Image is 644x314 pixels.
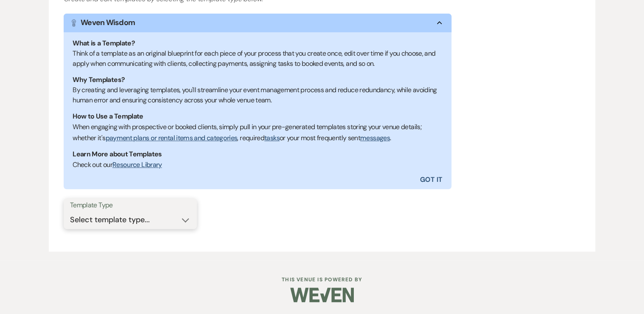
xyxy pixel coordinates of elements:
[73,159,442,170] p: Check out our
[70,199,190,212] label: Template Type
[64,14,451,32] button: Weven Wisdom
[73,122,442,143] p: When engaging with prospective or booked clients, simply pull in your pre-generated templates sto...
[112,160,162,169] a: Resource Library
[73,111,442,122] h1: How to Use a Template
[105,133,237,142] a: payment plans or rental items and categories
[264,133,280,142] a: tasks
[360,133,390,142] a: messages
[81,17,135,28] h1: Weven Wisdom
[73,38,442,48] h1: What is a Template?
[73,85,442,105] div: By creating and leveraging templates, you'll streamline your event management process and reduce ...
[73,48,442,69] div: Think of a template as an original blueprint for each piece of your process that you create once,...
[73,75,442,85] h1: Why Templates?
[73,149,442,159] h1: Learn More about Templates
[290,280,354,310] img: Weven Logo
[258,170,451,189] button: Got It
